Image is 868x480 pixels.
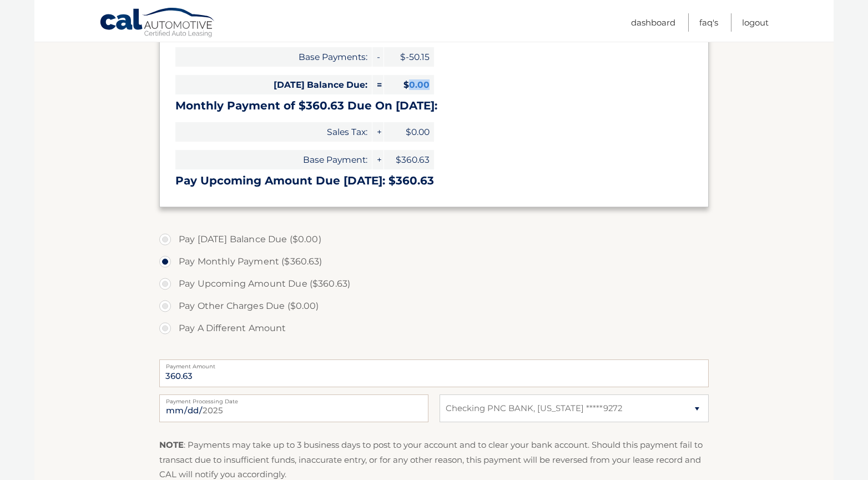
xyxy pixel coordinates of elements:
[175,174,693,188] h3: Pay Upcoming Amount Due [DATE]: $360.63
[159,394,428,422] input: Payment Date
[372,150,383,169] span: +
[175,122,372,142] span: Sales Tax:
[699,13,718,32] a: FAQ's
[175,75,372,94] span: [DATE] Balance Due:
[159,228,709,251] label: Pay [DATE] Balance Due ($0.00)
[159,359,709,368] label: Payment Amount
[159,251,709,273] label: Pay Monthly Payment ($360.63)
[372,75,383,94] span: =
[384,47,434,67] span: $-50.15
[175,99,693,113] h3: Monthly Payment of $360.63 Due On [DATE]:
[631,13,675,32] a: Dashboard
[175,47,372,67] span: Base Payments:
[159,273,709,295] label: Pay Upcoming Amount Due ($360.63)
[384,122,434,142] span: $0.00
[384,150,434,169] span: $360.63
[159,359,709,387] input: Payment Amount
[159,295,709,317] label: Pay Other Charges Due ($0.00)
[372,47,383,67] span: -
[384,75,434,94] span: $0.00
[159,394,428,403] label: Payment Processing Date
[372,122,383,142] span: +
[159,317,709,339] label: Pay A Different Amount
[99,7,216,39] a: Cal Automotive
[159,439,184,450] strong: NOTE
[175,150,372,169] span: Base Payment:
[742,13,769,32] a: Logout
